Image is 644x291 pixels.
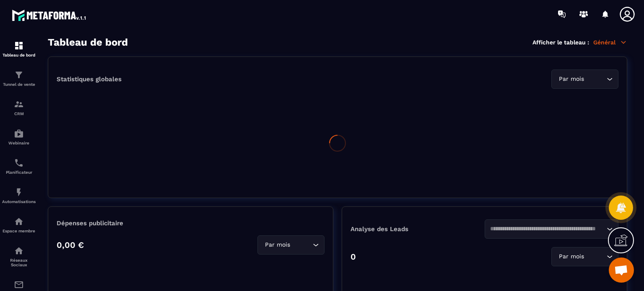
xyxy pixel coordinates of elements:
[532,39,589,46] p: Afficher le tableau :
[2,170,36,175] p: Planificateur
[2,111,36,116] p: CRM
[593,39,627,46] p: Général
[263,240,292,250] span: Par mois
[2,122,36,152] a: automationsautomationsWebinaire
[351,252,356,262] p: 0
[2,229,36,233] p: Espace membre
[490,224,605,234] input: Search for option
[551,247,618,266] div: Search for option
[57,75,122,83] p: Statistiques globales
[14,280,24,290] img: email
[557,252,586,261] span: Par mois
[14,187,24,197] img: automations
[2,239,36,273] a: social-networksocial-networkRéseaux Sociaux
[2,141,36,145] p: Webinaire
[2,152,36,181] a: schedulerschedulerPlanificateur
[2,210,36,239] a: automationsautomationsEspace membre
[2,53,36,57] p: Tableau de bord
[609,258,634,283] a: Ouvrir le chat
[2,199,36,204] p: Automatisations
[2,64,36,93] a: formationformationTunnel de vente
[2,34,36,64] a: formationformationTableau de bord
[14,216,24,227] img: automations
[551,70,618,89] div: Search for option
[2,181,36,210] a: automationsautomationsAutomatisations
[292,240,311,250] input: Search for option
[14,129,24,139] img: automations
[586,75,605,84] input: Search for option
[485,219,619,239] div: Search for option
[48,36,128,48] h3: Tableau de bord
[12,8,87,23] img: logo
[586,252,605,261] input: Search for option
[14,41,24,51] img: formation
[351,225,485,233] p: Analyse des Leads
[2,258,36,267] p: Réseaux Sociaux
[2,93,36,122] a: formationformationCRM
[557,75,586,84] span: Par mois
[14,158,24,168] img: scheduler
[14,246,24,256] img: social-network
[2,82,36,87] p: Tunnel de vente
[257,235,325,255] div: Search for option
[14,70,24,80] img: formation
[57,219,325,227] p: Dépenses publicitaire
[57,240,84,250] p: 0,00 €
[14,99,24,109] img: formation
